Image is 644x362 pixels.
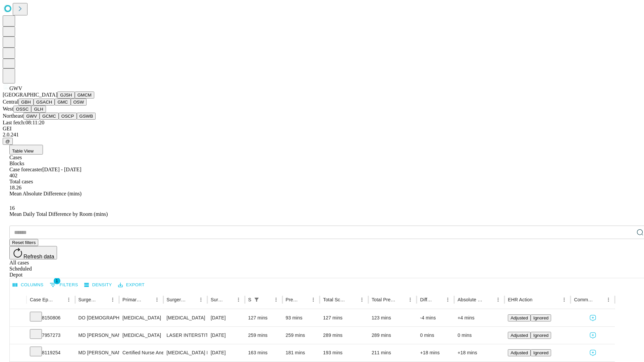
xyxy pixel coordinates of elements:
[30,344,72,361] div: 8119254
[30,327,72,344] div: 7957273
[122,309,160,326] div: [MEDICAL_DATA]
[323,297,347,302] div: Total Scheduled Duration
[348,295,357,304] button: Sort
[458,297,483,302] div: Absolute Difference
[9,167,42,172] span: Case forecaster
[122,344,160,361] div: Certified Nurse Anesthetist
[78,297,98,302] div: Surgeon Name
[511,350,528,355] span: Adjusted
[531,349,551,356] button: Ignored
[604,295,613,304] button: Menu
[248,297,251,302] div: Scheduled In Room Duration
[262,295,271,304] button: Sort
[11,280,45,290] button: Select columns
[252,295,261,304] button: Show filters
[224,295,234,304] button: Sort
[116,280,146,290] button: Export
[508,349,531,356] button: Adjusted
[30,309,72,326] div: 8150806
[9,246,57,259] button: Refresh data
[78,309,116,326] div: DO [DEMOGRAPHIC_DATA] [PERSON_NAME]
[75,92,94,99] button: GMCM
[13,347,23,359] button: Expand
[211,327,241,344] div: [DATE]
[533,333,548,338] span: Ignored
[57,92,75,99] button: GJSH
[23,113,40,120] button: GWV
[3,106,13,112] span: West
[30,297,54,302] div: Case Epic Id
[3,126,641,132] div: GEI
[167,309,204,326] div: [MEDICAL_DATA]
[531,332,551,339] button: Ignored
[372,344,414,361] div: 211 mins
[508,332,531,339] button: Adjusted
[458,344,501,361] div: +18 mins
[511,315,528,320] span: Adjusted
[458,327,501,344] div: 0 mins
[309,295,318,304] button: Menu
[420,344,451,361] div: +18 mins
[9,179,33,184] span: Total cases
[13,312,23,324] button: Expand
[420,297,433,302] div: Difference
[434,295,443,304] button: Sort
[55,99,70,106] button: GMC
[34,99,55,106] button: GSACH
[9,185,21,190] span: 18.26
[484,295,493,304] button: Sort
[234,295,243,304] button: Menu
[122,327,160,344] div: [MEDICAL_DATA]
[211,309,241,326] div: [DATE]
[122,297,142,302] div: Primary Service
[77,113,96,120] button: GSWB
[196,295,206,304] button: Menu
[248,327,279,344] div: 259 mins
[167,297,186,302] div: Surgery Name
[99,295,108,304] button: Sort
[59,113,77,120] button: OSCP
[511,333,528,338] span: Adjusted
[323,309,365,326] div: 127 mins
[372,327,414,344] div: 289 mins
[3,99,18,105] span: Central
[323,327,365,344] div: 289 mins
[167,327,204,344] div: LASER INTERSTITIAL THERMAL THERAPY (LITT) OF LESION, INTRACRANIAL, INCLUDING [PERSON_NAME] HOLE(S...
[594,295,604,304] button: Sort
[211,344,241,361] div: [DATE]
[3,120,44,125] span: Last fetch: 08:11:20
[55,295,64,304] button: Sort
[420,309,451,326] div: -4 mins
[493,295,503,304] button: Menu
[372,309,414,326] div: 123 mins
[248,309,279,326] div: 127 mins
[108,295,117,304] button: Menu
[248,344,279,361] div: 163 mins
[9,239,38,246] button: Reset filters
[64,295,73,304] button: Menu
[83,280,114,290] button: Density
[323,344,365,361] div: 193 mins
[420,327,451,344] div: 0 mins
[167,344,204,361] div: [MEDICAL_DATA] EXCISION HERNIATED INTERVERTEBRAL DISK [MEDICAL_DATA]
[12,148,34,154] span: Table View
[71,99,87,106] button: OSW
[559,295,569,304] button: Menu
[9,85,22,91] span: GWV
[18,99,34,106] button: GBH
[271,295,281,304] button: Menu
[574,297,593,302] div: Comments
[3,113,23,119] span: Northeast
[286,327,317,344] div: 259 mins
[152,295,162,304] button: Menu
[13,330,23,342] button: Expand
[31,106,46,113] button: GLH
[42,167,81,172] span: [DATE] - [DATE]
[54,278,60,284] span: 1
[9,173,17,178] span: 402
[533,350,548,355] span: Ignored
[48,280,80,290] button: Show filters
[357,295,367,304] button: Menu
[12,240,36,245] span: Reset filters
[372,297,396,302] div: Total Predicted Duration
